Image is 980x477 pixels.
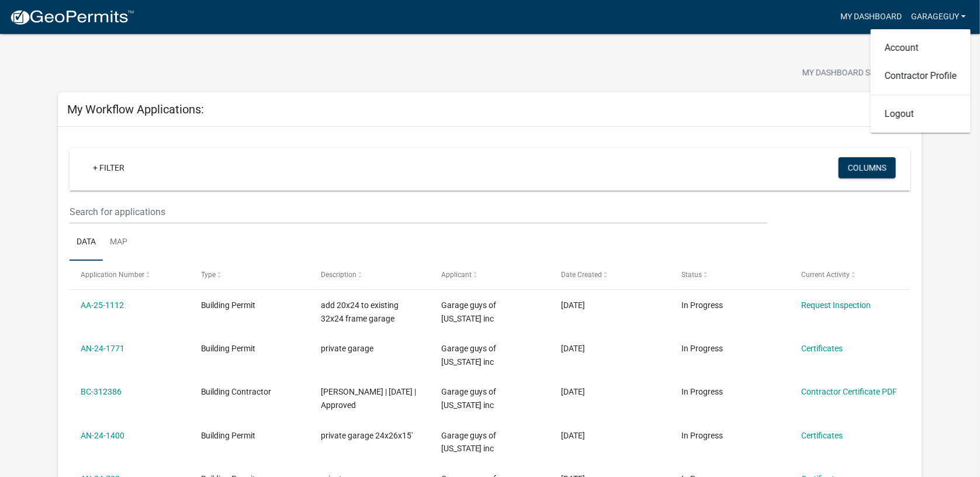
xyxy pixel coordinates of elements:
[81,300,124,310] a: AA-25-1112
[189,261,310,289] datatable-header-cell: Type
[201,271,216,279] span: Type
[681,300,723,310] span: In Progress
[839,157,896,178] button: Columns
[681,387,723,396] span: In Progress
[81,431,124,440] a: AN-24-1400
[801,431,843,440] a: Certificates
[871,29,971,133] div: Garageguy
[70,224,103,261] a: Data
[801,300,871,310] a: Request Inspection
[441,271,472,279] span: Applicant
[321,387,416,410] span: Aman barakat | 01/01/2025 | Approved
[430,261,550,289] datatable-header-cell: Applicant
[801,387,897,396] a: Contractor Certificate PDF
[84,157,134,178] a: + Filter
[906,6,971,28] a: Garageguy
[441,387,497,410] span: Garage guys of indiana inc
[801,344,843,353] a: Certificates
[70,261,190,289] datatable-header-cell: Application Number
[561,431,585,440] span: 07/30/2024
[201,300,256,310] span: Building Permit
[802,67,903,81] span: My Dashboard Settings
[550,261,670,289] datatable-header-cell: Date Created
[81,271,144,279] span: Application Number
[561,344,585,353] span: 09/17/2024
[871,62,971,90] a: Contractor Profile
[81,344,124,353] a: AN-24-1771
[321,431,413,440] span: private garage 24x26x15'
[561,300,585,310] span: 06/24/2025
[681,271,702,279] span: Status
[871,34,971,62] a: Account
[801,271,850,279] span: Current Activity
[441,431,497,454] span: Garage guys of indiana inc
[70,200,767,224] input: Search for applications
[321,344,373,353] span: private garage
[561,271,602,279] span: Date Created
[201,387,272,396] span: Building Contractor
[321,271,356,279] span: Description
[681,431,723,440] span: In Progress
[681,344,723,353] span: In Progress
[670,261,791,289] datatable-header-cell: Status
[561,387,585,396] span: 09/17/2024
[871,100,971,128] a: Logout
[793,62,929,85] button: My Dashboard Settingssettings
[790,261,910,289] datatable-header-cell: Current Activity
[81,387,122,396] a: BC-312386
[441,300,497,323] span: Garage guys of indiana inc
[67,102,204,116] h5: My Workflow Applications:
[836,6,906,28] a: My Dashboard
[201,344,256,353] span: Building Permit
[201,431,256,440] span: Building Permit
[321,300,399,323] span: add 20x24 to existing 32x24 frame garage
[310,261,430,289] datatable-header-cell: Description
[441,344,497,367] span: Garage guys of indiana inc
[103,224,134,261] a: Map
